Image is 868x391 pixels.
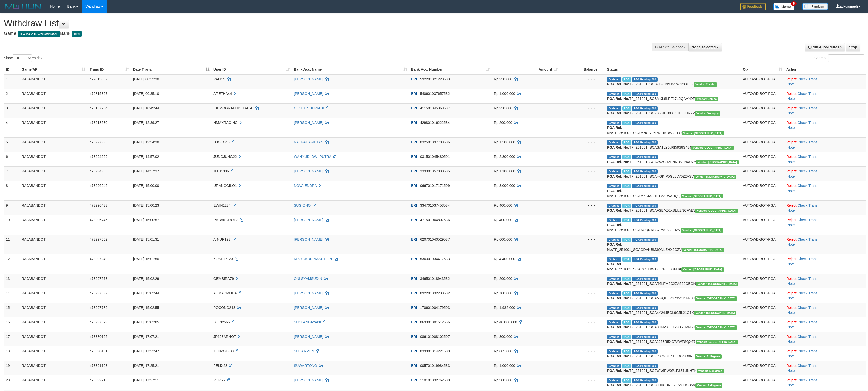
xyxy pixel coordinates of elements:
a: Reject [786,121,797,125]
b: PGA Ref. No: [607,97,629,101]
td: AUTOWD-BOT-PGA [741,152,784,166]
td: RAJABANDOT [20,215,88,235]
span: Rp 3.000.000 [494,184,515,188]
span: Marked by adkakmal [622,155,631,159]
a: Reject [786,349,797,353]
a: [PERSON_NAME] [294,92,323,96]
select: Showentries [13,54,32,62]
b: PGA Ref. No: [607,208,629,212]
td: RAJABANDOT [20,235,88,254]
span: [DATE] 14:57:37 [133,169,159,173]
th: Amount: activate to sort column ascending [492,65,560,74]
span: Vendor URL: https://secure10.1velocity.biz [682,248,724,252]
label: Search: [814,54,864,62]
a: Check Trans [798,140,818,144]
a: ONI SYAMSUDIN [294,277,322,281]
td: TF_251001_SCAAUQN6HS7PVGV2LHZV [605,215,741,235]
span: [DATE] 12:54:38 [133,140,159,144]
span: EWIN1234 [213,203,231,207]
a: Check Trans [798,203,818,207]
span: AINUR123 [213,237,230,241]
span: Grabbed [607,77,621,82]
a: Note [787,242,795,247]
td: AUTOWD-BOT-PGA [741,74,784,89]
a: Run Auto-Refresh [805,43,845,51]
a: Check Trans [798,364,818,368]
span: Rp 1.100.000 [494,169,515,173]
span: Copy 339301057090535 to clipboard [420,169,450,173]
span: Rp 2.800.000 [494,155,515,159]
div: - - - [562,154,603,159]
span: [DATE] 15:00:00 [133,184,159,188]
span: [DATE] 00:35:10 [133,92,159,96]
b: PGA Ref. No: [607,145,629,149]
td: · · [784,181,866,200]
span: Marked by adkakmal [622,121,631,125]
span: Marked by adkZulham [622,92,631,96]
a: Reject [786,378,797,382]
span: PGA Pending [632,238,658,242]
a: Note [787,325,795,329]
td: AUTOWD-BOT-PGA [741,215,784,235]
td: TF_251001_SCB71FJBI9JN9WS2OULX [605,74,741,89]
span: ITOTO > RAJABANDOT [18,31,60,37]
span: PAIJ4N [213,77,225,81]
img: MOTION_logo.png [4,3,42,10]
span: BRI [411,92,417,96]
a: Reject [786,92,797,96]
span: Copy 411501045369537 to clipboard [420,106,450,110]
th: Trans ID: activate to sort column ascending [88,65,131,74]
span: [DATE] 15:01:31 [133,237,159,241]
b: PGA Ref. No: [607,82,629,86]
a: Note [787,189,795,193]
span: Marked by adkakmal [622,140,631,145]
b: PGA Ref. No: [607,111,629,115]
td: TF_251001_SCAOCHHWTZLCF5LSSFHA [605,254,741,274]
th: Date Trans.: activate to sort column descending [131,65,211,74]
a: Reject [786,306,797,310]
a: [PERSON_NAME] [294,121,323,125]
span: 473297062 [90,237,107,241]
th: Bank Acc. Number: activate to sort column ascending [409,65,492,74]
th: User ID: activate to sort column ascending [211,65,292,74]
a: Check Trans [798,218,818,222]
td: AUTOWD-BOT-PGA [741,118,784,137]
a: Note [787,296,795,300]
span: Copy 540601037657532 to clipboard [420,92,450,96]
a: Note [787,82,795,86]
span: [DATE] 15:00:23 [133,203,159,207]
a: Note [787,354,795,358]
span: 473294669 [90,155,107,159]
span: [DATE] 14:57:02 [133,155,159,159]
span: PGA Pending [632,92,658,96]
span: PGA Pending [632,140,658,145]
span: Rp 400.000 [494,203,512,207]
a: Note [787,223,795,227]
td: 4 [4,118,20,137]
td: · · [784,200,866,215]
span: Grabbed [607,121,621,125]
span: Copy 620701040529537 to clipboard [420,237,450,241]
span: [DATE] 15:00:57 [133,218,159,222]
h4: Game: Bank: [4,31,574,36]
td: RAJABANDOT [20,118,88,137]
a: Check Trans [798,121,818,125]
a: Check Trans [798,169,818,173]
a: Note [787,160,795,164]
span: Rp 1.300.000 [494,140,515,144]
b: PGA Ref. No: [607,160,629,164]
span: Copy 066701017171509 to clipboard [420,184,450,188]
th: ID [4,65,20,74]
a: Note [787,145,795,149]
span: Vendor URL: https://secure10.1velocity.biz [696,160,739,164]
span: Copy 031501045480501 to clipboard [420,155,450,159]
td: RAJABANDOT [20,200,88,215]
span: NMAXRACING [213,121,238,125]
span: [DATE] 00:32:30 [133,77,159,81]
a: SUWARTONO [294,364,317,368]
span: PGA Pending [632,204,658,208]
a: [PERSON_NAME] [294,237,323,241]
span: Copy 429801016222534 to clipboard [420,121,450,125]
img: panduan.png [802,3,828,10]
span: Grabbed [607,184,621,188]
